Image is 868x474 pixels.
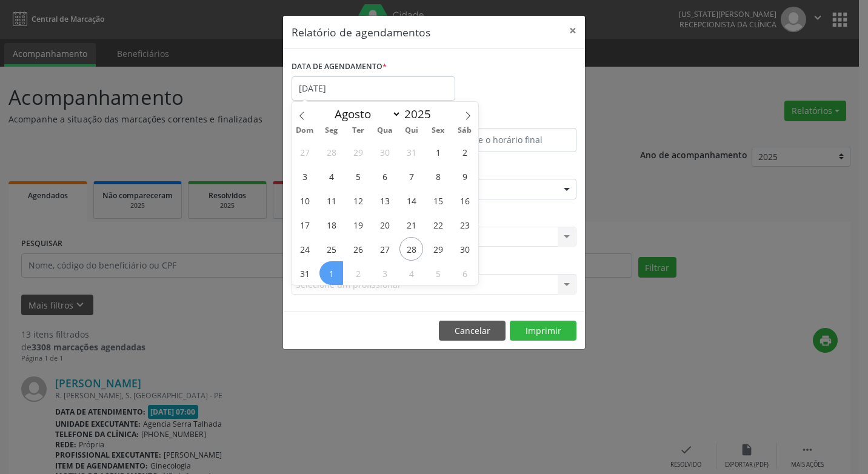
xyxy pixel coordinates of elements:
input: Selecione uma data ou intervalo [292,76,455,101]
input: Selecione o horário final [437,128,576,152]
span: Agosto 31, 2025 [293,261,316,285]
span: Setembro 4, 2025 [399,261,423,285]
span: Agosto 12, 2025 [346,189,370,212]
span: Setembro 6, 2025 [453,261,476,285]
span: Setembro 3, 2025 [373,261,396,285]
span: Qua [372,127,398,135]
span: Agosto 6, 2025 [373,164,396,188]
span: Sex [425,127,452,135]
span: Ter [345,127,372,135]
span: Agosto 26, 2025 [346,237,370,261]
span: Agosto 21, 2025 [399,213,423,236]
span: Agosto 22, 2025 [426,213,450,236]
span: Agosto 18, 2025 [319,213,343,236]
span: Julho 28, 2025 [319,140,343,164]
span: Julho 27, 2025 [293,140,316,164]
span: Agosto 8, 2025 [426,164,450,188]
select: Month [329,105,401,122]
span: Setembro 2, 2025 [346,261,370,285]
span: Agosto 19, 2025 [346,213,370,236]
span: Agosto 27, 2025 [373,237,396,261]
span: Agosto 17, 2025 [293,213,316,236]
span: Agosto 11, 2025 [319,189,343,212]
span: Agosto 28, 2025 [399,237,423,261]
span: Agosto 15, 2025 [426,189,450,212]
label: ATÉ [437,109,576,128]
span: Agosto 9, 2025 [453,164,476,188]
span: Agosto 7, 2025 [399,164,423,188]
span: Julho 30, 2025 [373,140,396,164]
span: Agosto 29, 2025 [426,237,450,261]
button: Close [561,16,585,45]
span: Agosto 23, 2025 [453,213,476,236]
span: Agosto 2, 2025 [453,140,476,164]
span: Agosto 24, 2025 [293,237,316,261]
span: Agosto 16, 2025 [453,189,476,212]
span: Julho 29, 2025 [346,140,370,164]
span: Setembro 1, 2025 [319,261,343,285]
span: Seg [318,127,345,135]
span: Dom [292,127,318,135]
button: Cancelar [439,321,506,341]
span: Agosto 20, 2025 [373,213,396,236]
span: Sáb [452,127,478,135]
label: DATA DE AGENDAMENTO [292,58,387,76]
span: Agosto 10, 2025 [293,189,316,212]
span: Agosto 30, 2025 [453,237,476,261]
span: Agosto 4, 2025 [319,164,343,188]
span: Agosto 3, 2025 [293,164,316,188]
span: Agosto 25, 2025 [319,237,343,261]
span: Qui [398,127,425,135]
button: Imprimir [510,321,576,341]
span: Agosto 5, 2025 [346,164,370,188]
span: Agosto 13, 2025 [373,189,396,212]
span: Agosto 14, 2025 [399,189,423,212]
h5: Relatório de agendamentos [292,24,430,40]
input: Year [401,106,441,122]
span: Julho 31, 2025 [399,140,423,164]
span: Setembro 5, 2025 [426,261,450,285]
span: Agosto 1, 2025 [426,140,450,164]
